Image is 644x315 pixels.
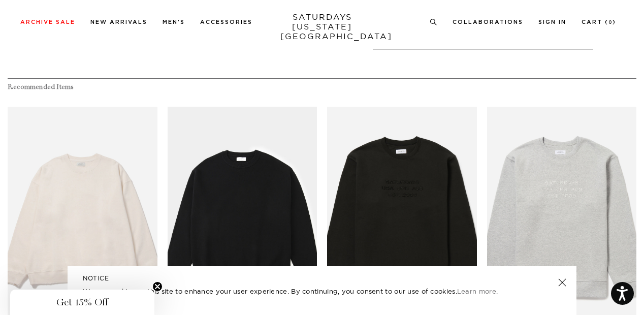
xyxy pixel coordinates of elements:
[20,19,75,25] a: Archive Sale
[453,19,523,25] a: Collaborations
[83,274,561,283] h5: NOTICE
[200,19,252,25] a: Accessories
[8,83,636,91] h4: Recommended Items
[457,287,496,295] a: Learn more
[10,290,154,315] div: Get 15% OffClose teaser
[608,20,613,25] small: 0
[56,296,108,308] span: Get 15% Off
[152,281,163,292] button: Close teaser
[582,19,616,25] a: Cart (0)
[90,19,147,25] a: New Arrivals
[163,19,185,25] a: Men's
[83,286,525,296] p: We use cookies on this site to enhance your user experience. By continuing, you consent to our us...
[538,19,566,25] a: Sign In
[280,12,364,41] a: SATURDAYS[US_STATE][GEOGRAPHIC_DATA]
